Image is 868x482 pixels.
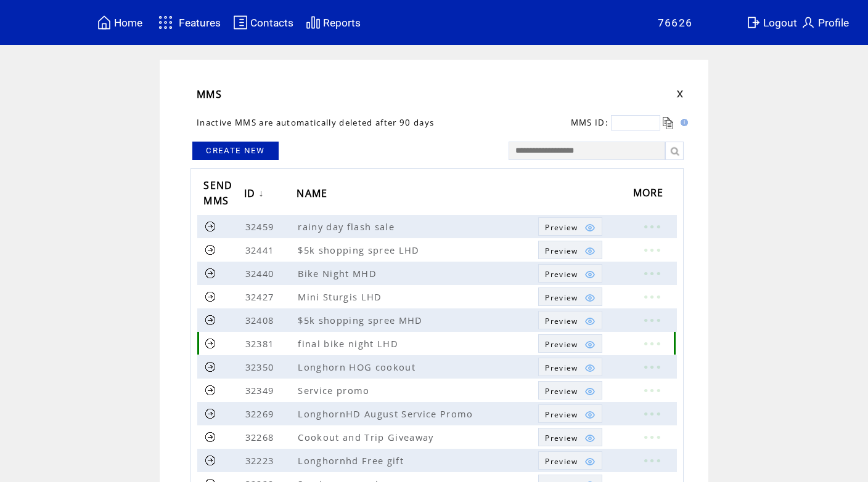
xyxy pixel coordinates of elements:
[245,220,277,233] span: 32459
[245,291,277,303] span: 32427
[245,384,277,396] span: 32349
[245,408,277,420] span: 32269
[245,361,277,373] span: 32350
[197,117,434,128] span: Inactive MMS are automatically deleted after 90 days
[97,15,112,30] img: home.svg
[298,431,436,443] span: Cookout and Trip Giveaway
[545,363,578,373] span: Show MMS preview
[677,119,688,126] img: help.gif
[545,386,578,396] span: Show MMS preview
[584,316,596,327] img: eye.png
[744,13,799,32] a: Logout
[244,183,259,206] span: ID
[818,17,849,29] span: Profile
[538,358,602,376] a: Preview
[584,456,596,467] img: eye.png
[658,17,693,29] span: 76626
[584,269,596,280] img: eye.png
[538,451,602,470] a: Preview
[298,291,385,303] span: Mini Sturgis LHD
[538,287,602,306] a: Preview
[538,264,602,283] a: Preview
[584,339,596,350] img: eye.png
[250,17,293,29] span: Contacts
[545,456,578,467] span: Show MMS preview
[297,183,330,206] span: NAME
[538,381,602,400] a: Preview
[763,17,797,29] span: Logout
[545,316,578,326] span: Show MMS preview
[538,428,602,446] a: Preview
[192,142,279,160] a: CREATE NEW
[298,244,422,256] span: $5k shopping spree LHD
[179,17,221,29] span: Features
[545,339,578,350] span: Show MMS preview
[584,433,596,444] img: eye.png
[545,269,578,279] span: Show MMS preview
[584,246,596,257] img: eye.png
[306,15,321,30] img: chart.svg
[571,117,608,128] span: MMS ID:
[584,363,596,374] img: eye.png
[233,15,248,30] img: contacts.svg
[746,15,761,30] img: exit.svg
[155,12,176,33] img: features.svg
[545,292,578,303] span: Show MMS preview
[545,409,578,420] span: Show MMS preview
[245,267,277,279] span: 32440
[584,292,596,303] img: eye.png
[298,454,407,467] span: Longhornhd Free gift
[245,431,277,443] span: 32268
[584,409,596,420] img: eye.png
[297,183,334,206] a: NAME
[304,13,362,32] a: Reports
[244,183,268,206] a: ID↓
[298,408,476,420] span: LonghornHD August Service Promo
[153,10,223,34] a: Features
[538,334,602,353] a: Preview
[231,13,295,32] a: Contacts
[545,433,578,443] span: Show MMS preview
[545,246,578,256] span: Show MMS preview
[245,454,277,467] span: 32223
[114,17,142,29] span: Home
[245,314,277,326] span: 32408
[298,361,419,373] span: Longhorn HOG cookout
[545,222,578,233] span: Show MMS preview
[538,217,602,236] a: Preview
[245,244,277,256] span: 32441
[203,175,232,214] span: SEND MMS
[95,13,144,32] a: Home
[584,222,596,233] img: eye.png
[298,220,398,233] span: rainy day flash sale
[801,15,816,30] img: profile.svg
[323,17,361,29] span: Reports
[538,311,602,329] a: Preview
[298,314,425,326] span: $5k shopping spree MHD
[633,183,667,206] span: MORE
[298,267,380,279] span: Bike Night MHD
[298,384,372,396] span: Service promo
[197,87,222,101] span: MMS
[538,241,602,259] a: Preview
[298,337,401,350] span: final bike night LHD
[584,386,596,397] img: eye.png
[538,404,602,423] a: Preview
[799,13,851,32] a: Profile
[245,337,277,350] span: 32381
